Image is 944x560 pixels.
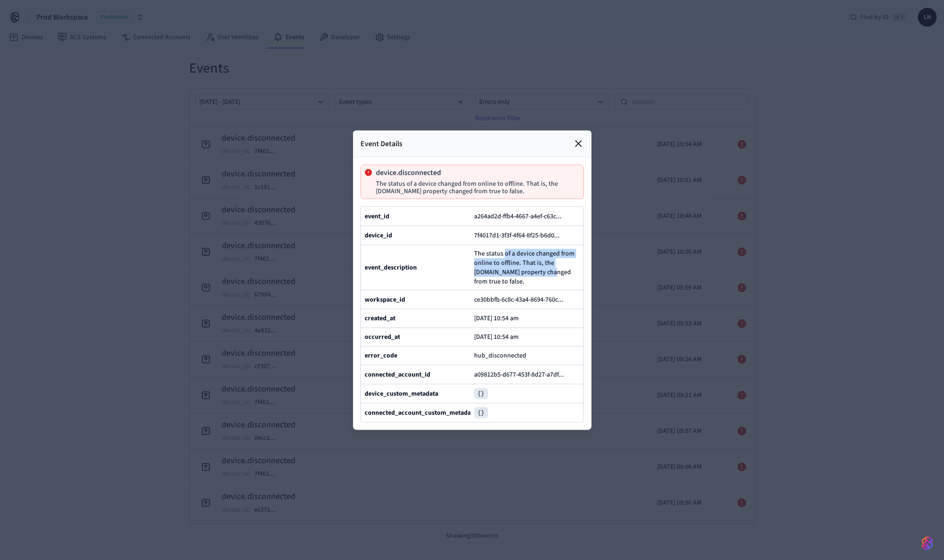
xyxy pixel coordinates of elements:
[365,389,438,398] b: device_custom_metadata
[365,230,392,240] b: device_id
[472,294,573,305] button: ce30bbfb-6c8c-43a4-8694-760c...
[474,407,488,418] pre: {}
[474,315,519,322] p: [DATE] 10:54 am
[365,332,400,342] b: occurred_at
[365,408,476,417] b: connected_account_custom_metadata
[474,333,519,341] p: [DATE] 10:54 am
[365,370,430,379] b: connected_account_id
[474,249,580,286] span: The status of a device changed from online to offline. That is, the [DOMAIN_NAME] property change...
[472,369,573,380] button: a09812b5-d677-453f-8d27-a7df...
[365,351,397,360] b: error_code
[365,314,395,323] b: created_at
[472,210,571,222] button: a264ad2d-ffb4-4667-a4ef-c63c...
[376,180,576,195] p: The status of a device changed from online to offline. That is, the [DOMAIN_NAME] property change...
[474,351,526,360] span: hub_disconnected
[922,536,933,551] img: SeamLogoGradient.69752ec5.svg
[474,388,488,399] pre: {}
[360,138,402,149] p: Event Details
[376,169,576,176] p: device.disconnected
[365,211,389,221] b: event_id
[365,295,405,304] b: workspace_id
[365,263,417,272] b: event_description
[472,229,569,241] button: 7f4017d1-3f3f-4f64-8f25-b6d0...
